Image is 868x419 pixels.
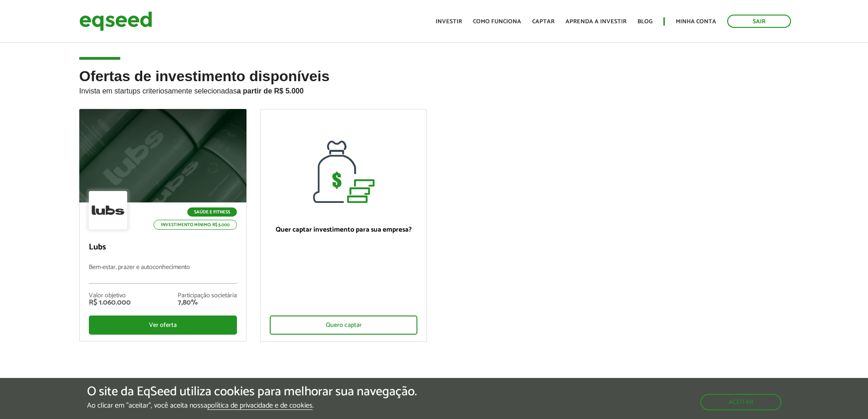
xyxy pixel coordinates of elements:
div: Quero captar [270,316,418,335]
h2: Ofertas de investimento disponíveis [79,68,789,109]
a: política de privacidade e de cookies [207,402,313,410]
div: 7,80% [178,299,237,306]
strong: a partir de R$ 5.000 [237,87,304,95]
a: Sair [727,15,791,28]
a: Investir [436,19,462,25]
div: Valor objetivo [89,293,131,299]
a: Saúde e Fitness Investimento mínimo: R$ 5.000 Lubs Bem-estar, prazer e autoconhecimento Valor obj... [79,109,247,341]
div: Ver oferta [89,316,237,335]
p: Lubs [89,243,237,253]
div: R$ 1.060.000 [89,299,131,306]
a: Minha conta [676,19,716,25]
p: Invista em startups criteriosamente selecionadas [79,84,789,95]
p: Investimento mínimo: R$ 5.000 [154,220,237,230]
img: EqSeed [79,9,152,33]
p: Quer captar investimento para sua empresa? [270,226,418,234]
div: Participação societária [178,293,237,299]
a: Quer captar investimento para sua empresa? Quero captar [260,109,427,342]
h5: O site da EqSeed utiliza cookies para melhorar sua navegação. [87,385,417,399]
a: Aprenda a investir [565,19,627,25]
button: Aceitar [700,394,781,410]
a: Blog [637,19,652,25]
p: Bem-estar, prazer e autoconhecimento [89,264,237,284]
a: Captar [532,19,555,25]
p: Saúde e Fitness [187,207,237,217]
p: Ao clicar em "aceitar", você aceita nossa . [87,401,417,410]
a: Como funciona [473,19,521,25]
